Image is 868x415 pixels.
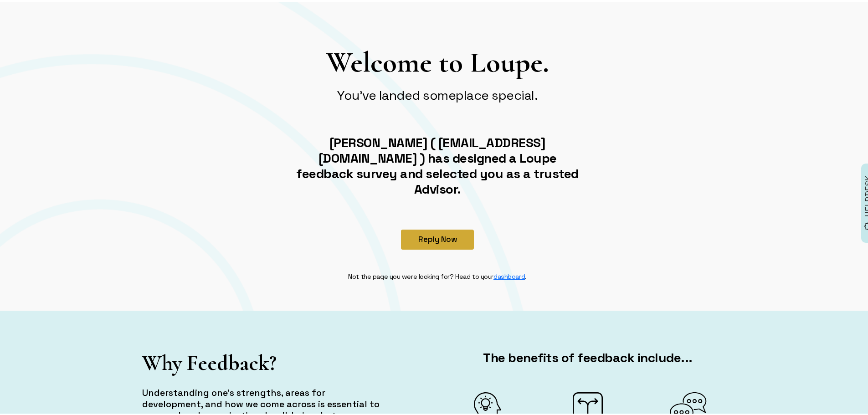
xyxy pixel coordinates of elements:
h2: You've landed someplace special. [293,86,582,101]
button: Reply Now [401,228,474,248]
h1: Welcome to Loupe. [293,43,582,78]
h2: [PERSON_NAME] ( [EMAIL_ADDRESS][DOMAIN_NAME] ) has designed a Loupe feedback survey and selected ... [293,133,582,195]
h1: Why Feedback? [142,348,382,374]
a: dashboard [493,271,525,279]
h2: The benefits of feedback include... [443,348,733,364]
div: Not the page you were looking for? Head to your . [343,270,532,280]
